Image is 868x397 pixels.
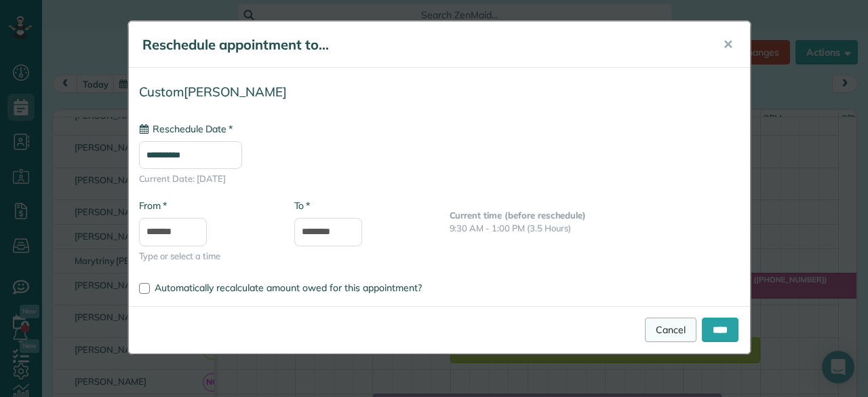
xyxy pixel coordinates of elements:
label: From [139,199,167,212]
span: ✕ [723,37,733,52]
b: Current time (before reschedule) [450,210,587,221]
label: Reschedule Date [139,122,233,136]
p: 9:30 AM - 1:00 PM (3.5 Hours) [450,222,740,235]
h4: Custom[PERSON_NAME] [139,85,740,99]
h5: Reschedule appointment to... [142,35,704,54]
span: Type or select a time [139,250,274,263]
a: Cancel [645,318,696,342]
span: Current Date: [DATE] [139,172,740,185]
label: To [294,199,310,212]
span: Automatically recalculate amount owed for this appointment? [155,282,422,294]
